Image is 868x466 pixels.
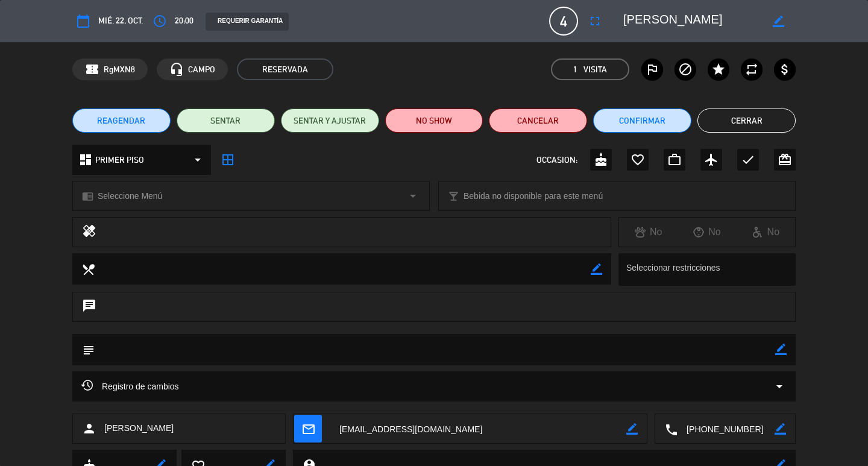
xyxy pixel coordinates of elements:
[773,16,784,27] i: border_color
[78,153,93,167] i: dashboard
[588,14,602,28] i: fullscreen
[464,189,603,203] span: Bebida no disponible para este menú
[82,190,93,202] i: chrome_reader_mode
[97,115,145,127] span: REAGENDAR
[81,379,179,394] span: Registro de cambios
[664,423,678,436] i: local_phone
[737,224,795,240] div: No
[177,109,275,133] button: SENTAR
[104,421,174,435] span: [PERSON_NAME]
[221,153,235,167] i: border_all
[678,224,736,240] div: No
[85,62,99,77] span: confirmation_number
[149,10,171,32] button: access_time
[95,153,144,167] span: PRIMER PISO
[82,421,96,436] i: person
[775,423,786,435] i: border_color
[489,109,587,133] button: Cancelar
[573,63,577,77] span: 1
[619,224,678,240] div: No
[188,63,215,77] span: CAMPO
[744,62,759,77] i: repeat
[81,343,95,356] i: subject
[772,379,787,394] i: arrow_drop_down
[169,62,184,77] i: headset_mic
[98,14,143,28] span: mié. 22, oct.
[549,7,578,36] span: 4
[711,62,726,77] i: star
[583,63,607,77] em: Visita
[104,63,135,77] span: RgMXN8
[72,10,94,32] button: calendar_today
[678,62,693,77] i: block
[281,109,379,133] button: SENTAR Y AJUSTAR
[667,153,682,167] i: work_outline
[591,263,602,275] i: border_color
[778,62,792,77] i: attach_money
[704,153,719,167] i: airplanemode_active
[406,189,420,203] i: arrow_drop_down
[778,153,792,167] i: card_giftcard
[631,153,645,167] i: favorite_border
[741,153,755,167] i: check
[775,344,787,355] i: border_color
[237,58,333,80] span: RESERVADA
[448,190,459,202] i: local_bar
[82,224,96,241] i: healing
[98,189,162,203] span: Seleccione Menú
[175,14,193,28] span: 20:00
[153,14,167,28] i: access_time
[626,423,638,435] i: border_color
[584,10,606,32] button: fullscreen
[72,109,171,133] button: REAGENDAR
[645,62,659,77] i: outlined_flag
[594,153,608,167] i: cake
[81,262,95,276] i: local_dining
[206,13,289,31] div: REQUERIR GARANTÍA
[301,422,315,435] i: mail_outline
[536,153,577,167] span: OCCASION:
[385,109,483,133] button: NO SHOW
[76,14,90,28] i: calendar_today
[82,298,96,315] i: chat
[593,109,691,133] button: Confirmar
[697,109,796,133] button: Cerrar
[190,153,205,167] i: arrow_drop_down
